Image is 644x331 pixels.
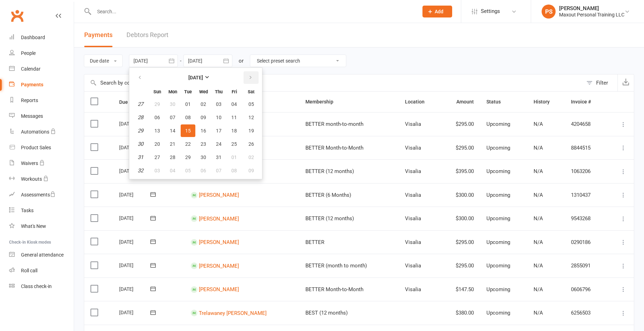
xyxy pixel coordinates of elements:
[9,108,74,124] a: Messages
[201,154,206,160] span: 30
[153,89,161,94] small: Sunday
[201,101,206,107] span: 02
[399,278,440,301] td: Visalia
[248,128,254,134] span: 19
[196,124,211,137] button: 16
[196,151,211,164] button: 30
[84,23,113,47] button: Payments
[165,111,180,124] button: 07
[199,89,208,94] small: Wednesday
[181,164,195,177] button: 05
[9,140,74,156] a: Product Sales
[170,141,175,147] span: 21
[231,154,237,160] span: 01
[534,286,543,293] span: N/A
[9,247,74,263] a: General attendance kiosk mode
[559,5,624,12] div: [PERSON_NAME]
[440,159,480,183] td: $395.00
[126,23,168,47] a: Debtors Report
[211,138,226,150] button: 24
[440,207,480,230] td: $300.00
[231,128,237,134] span: 18
[211,98,226,110] button: 03
[305,121,363,127] span: BETTER month-to-month
[154,154,160,160] span: 27
[119,142,151,153] div: [DATE]
[21,98,38,103] div: Reports
[440,92,480,112] th: Amount
[150,164,165,177] button: 03
[486,192,510,198] span: Upcoming
[196,98,211,110] button: 02
[154,115,160,120] span: 06
[181,124,195,137] button: 15
[165,98,180,110] button: 30
[150,111,165,124] button: 06
[21,176,42,182] div: Workouts
[440,230,480,254] td: $295.00
[231,115,237,120] span: 11
[227,98,241,110] button: 04
[165,138,180,150] button: 21
[21,252,64,258] div: General attendance
[399,254,440,278] td: Visalia
[154,168,160,173] span: 03
[165,151,180,164] button: 28
[165,164,180,177] button: 04
[21,66,41,72] div: Calendar
[583,74,617,91] button: Filter
[21,283,52,289] div: Class check-in
[184,92,299,112] th: Contact
[486,121,510,127] span: Upcoming
[232,89,237,94] small: Friday
[534,215,543,222] span: N/A
[9,61,74,77] a: Calendar
[21,82,43,87] div: Payments
[138,114,143,121] em: 28
[196,164,211,177] button: 06
[305,215,354,222] span: BETTER (12 months)
[534,262,543,269] span: N/A
[305,168,354,174] span: BETTER (12 months)
[201,115,206,120] span: 09
[21,208,34,213] div: Tasks
[8,7,26,24] a: Clubworx
[231,101,237,107] span: 04
[84,55,123,67] button: Due date
[527,92,564,112] th: History
[565,278,607,301] td: 0606796
[565,136,607,160] td: 8844515
[138,167,143,174] em: 32
[534,168,543,174] span: N/A
[21,268,37,273] div: Roll call
[534,145,543,151] span: N/A
[9,203,74,218] a: Tasks
[559,12,624,18] div: Maxout Personal Training LLC
[248,101,254,107] span: 05
[185,168,191,173] span: 05
[199,310,267,316] a: Trelawaney [PERSON_NAME]
[9,279,74,294] a: Class kiosk mode
[170,115,175,120] span: 07
[9,156,74,171] a: Waivers
[440,183,480,207] td: $300.00
[216,154,222,160] span: 31
[84,31,113,38] span: Payments
[227,164,241,177] button: 08
[165,124,180,137] button: 14
[9,218,74,234] a: What's New
[399,159,440,183] td: Visalia
[399,207,440,230] td: Visalia
[299,92,399,112] th: Membership
[399,183,440,207] td: Visalia
[216,115,222,120] span: 10
[486,262,510,269] span: Upcoming
[248,154,254,160] span: 02
[231,141,237,147] span: 25
[534,192,543,198] span: N/A
[199,192,239,198] a: [PERSON_NAME]
[150,151,165,164] button: 27
[242,151,260,164] button: 02
[119,213,151,223] div: [DATE]
[305,145,363,151] span: BETTER Month-to-Month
